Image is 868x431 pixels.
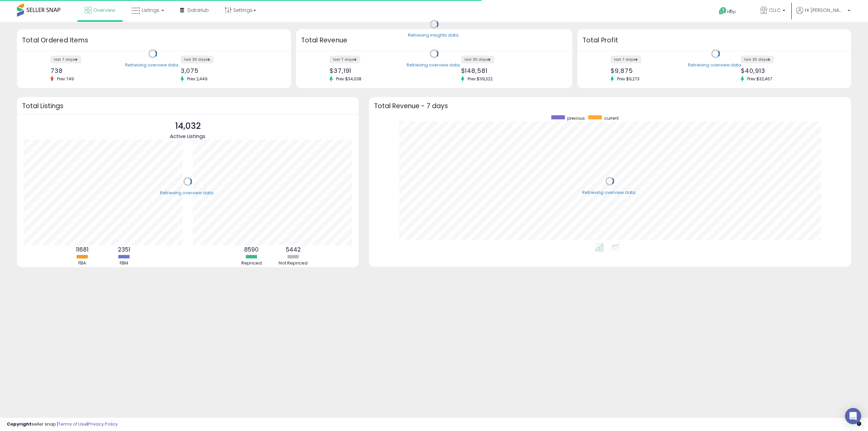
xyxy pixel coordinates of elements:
div: Retrieving overview data.. [688,62,743,68]
span: CLLC [769,7,781,14]
div: Retrieving overview data.. [407,62,462,68]
span: Hi [PERSON_NAME] [805,7,846,14]
i: Get Help [718,7,727,15]
span: DataHub [188,7,209,14]
div: Retrieving overview data.. [125,62,180,68]
div: Retrieving overview data.. [160,190,215,196]
div: Open Intercom Messenger [845,408,861,424]
span: Listings [142,7,159,14]
span: Help [727,9,736,15]
a: Hi [PERSON_NAME] [796,7,850,22]
span: Overview [93,7,115,14]
div: Retrieving overview data.. [582,190,637,196]
a: Help [713,2,749,22]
